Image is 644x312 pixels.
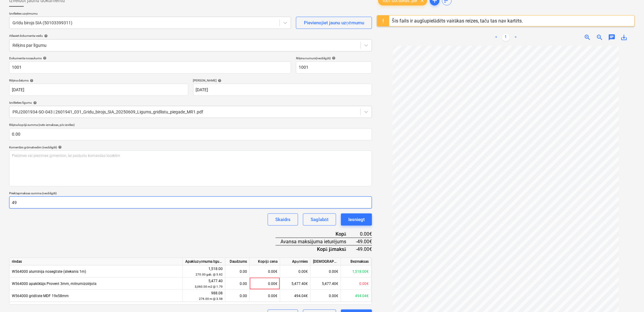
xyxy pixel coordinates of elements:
span: zoom_out [596,34,603,41]
div: 0.00 [228,265,247,278]
p: Izvēlieties uzņēmumu [9,12,291,17]
div: 0.00€ [311,290,341,302]
div: Apakšuzņēmuma līgums [183,258,225,265]
p: Rēķina kopējā summa (neto izmaksas, pēc izvēles) [9,123,372,128]
button: Saglabāt [303,213,336,226]
div: 0.00€ [250,278,280,290]
input: Dokumenta nosaukums [9,61,291,74]
div: 0.00€ [280,265,311,278]
span: help [217,79,222,82]
span: zoom_in [584,34,591,41]
input: Rēķina datums nav norādīts [9,84,188,96]
div: Iesniegt [348,216,365,224]
small: 270.00 gab. @ 5.62 [196,273,223,276]
div: 0.00€ [250,265,280,278]
a: Page 1 is your current page [502,34,510,41]
span: help [57,145,62,149]
span: help [32,101,37,105]
button: Iesniegt [341,213,372,226]
div: 5,477.40 [185,278,223,289]
div: Skaidrs [275,216,291,224]
div: 0.00€ [311,265,341,278]
div: Apņēmies [280,258,311,265]
span: chat [608,34,615,41]
div: Šis fails ir augšupielādēts vairākas reizes, taču tas nav kartēts. [392,18,523,24]
div: Pievienojiet jaunu uzņēmumu [304,19,364,27]
div: 0.00€ [356,231,372,238]
div: Atlasiet dokumenta veidu [9,34,372,38]
div: -49.00€ [356,238,372,245]
input: Izpildes datums nav norādīts [193,84,372,96]
div: 494.04€ [280,290,311,302]
span: help [43,34,48,38]
div: Bezmaksas [341,258,371,265]
a: Previous page [493,34,500,41]
small: 276.00 m @ 3.58 [199,297,223,300]
span: help [331,56,336,60]
input: Priekšapmaksas summa [9,196,372,209]
span: help [29,79,33,82]
small: 3,060.00 m2 @ 1.79 [195,285,223,288]
button: Pievienojiet jaunu uzņēmumu [296,17,372,29]
div: Kopā [276,231,356,238]
div: 0.00€ [341,278,371,290]
a: Next page [512,34,519,41]
div: Saglabāt [311,216,329,224]
input: Rēķina kopējā summa (neto izmaksas, pēc izvēles) [9,128,372,140]
div: Kopā jāmaksā [276,245,356,253]
span: W564000 grīdlīste MDF 19x58mm [12,294,69,298]
div: 1,518.00 [185,266,223,277]
div: 0.00 [228,278,247,290]
div: 1,518.00€ [341,265,371,278]
div: 988.08 [185,290,223,302]
div: Dokumenta nosaukums [9,56,291,60]
div: Rēķina datums [9,78,188,82]
div: 5,477.40€ [311,278,341,290]
div: rindas [9,258,183,265]
p: Priekšapmaksas summa (neobligāti) [9,191,372,196]
div: Izvēlieties līgumu [9,101,372,105]
span: W564000 alumīnija noseglīste (slieksnis 1m) [12,269,86,274]
div: -49.00€ [356,245,372,253]
span: save_alt [620,34,628,41]
div: [DEMOGRAPHIC_DATA] izmaksas [311,258,341,265]
div: [PERSON_NAME] [193,78,372,82]
div: 5,477.40€ [280,278,311,290]
div: 0.00€ [250,290,280,302]
div: 494.04€ [341,290,371,302]
div: Daudzums [225,258,250,265]
span: help [42,56,47,60]
button: Skaidrs [268,213,298,226]
input: Rēķina numurs [296,61,372,74]
div: Kopējā cena [250,258,280,265]
span: W564000 apakšklājs Provent 3mm, mitrumizolējošs [12,282,96,286]
div: Avansa maksājuma ieturējums [276,238,356,245]
div: Komentārs grāmatvedim (neobligāti) [9,145,372,149]
div: 0.00 [228,290,247,302]
div: Rēķina numurs (neobligāti) [296,56,372,60]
